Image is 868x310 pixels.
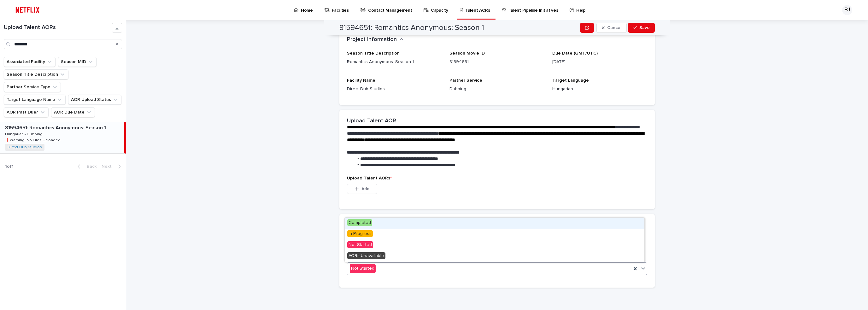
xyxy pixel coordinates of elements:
[596,23,627,33] button: Cancel
[347,252,385,259] span: AORs Unavailable
[842,5,852,15] div: BJ
[347,118,396,125] h2: Upload Talent AOR
[345,251,644,262] div: AORs Unavailable
[102,164,115,169] span: Next
[99,164,126,169] button: Next
[4,107,49,117] button: AOR Past Due?
[347,230,373,237] span: In Progress
[347,86,442,92] p: Direct Dub Studios
[347,219,372,226] span: Completed
[4,95,66,105] button: Target Language Name
[350,264,376,273] div: Not Started
[5,124,107,131] p: 81594651: Romantics Anonymous: Season 1
[68,95,121,105] button: AOR Upload Status
[449,86,544,92] p: Dubbing
[361,187,369,191] span: Add
[345,240,644,251] div: Not Started
[5,131,44,137] p: Hungarian - Dubbing
[347,241,373,248] span: Not Started
[347,78,375,83] span: Facility Name
[4,69,68,79] button: Season Title Description
[73,164,99,169] button: Back
[552,86,647,92] p: Hungarian
[5,137,62,143] p: ❗️Warning: No Files Uploaded
[51,107,95,117] button: AOR Due Date
[552,51,598,56] span: Due Date (GMT/UTC)
[83,164,97,169] span: Back
[552,78,589,83] span: Target Language
[347,51,400,56] span: Season Title Description
[4,57,56,67] button: Associated Facility
[639,26,650,30] span: Save
[607,26,621,30] span: Cancel
[347,36,404,43] button: Project Information
[347,176,392,180] span: Upload Talent AORs
[345,218,644,229] div: Completed
[449,78,482,83] span: Partner Service
[347,59,442,65] p: Romantics Anonymous: Season 1
[4,24,112,31] h1: Upload Talent AORs
[552,59,647,65] p: [DATE]
[345,229,644,240] div: In Progress
[347,36,397,43] h2: Project Information
[347,184,377,194] button: Add
[628,23,655,33] button: Save
[449,51,485,56] span: Season Movie ID
[339,23,484,32] h2: 81594651: Romantics Anonymous: Season 1
[13,4,43,16] img: ifQbXi3ZQGMSEF7WDB7W
[58,57,97,67] button: Season MID
[449,59,544,65] p: 81594651
[8,145,42,149] a: Direct Dub Studios
[4,39,122,49] input: Search
[4,82,61,92] button: Partner Service Type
